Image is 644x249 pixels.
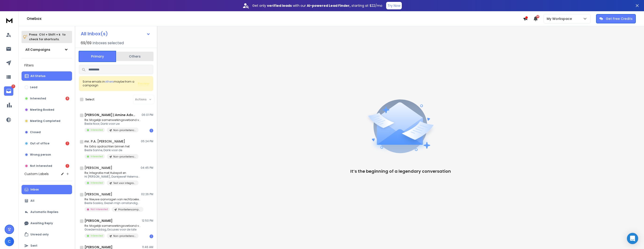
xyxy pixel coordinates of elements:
[118,208,141,211] p: Prioriteitencampagne Middag | Eleads
[30,130,41,134] p: Closed
[141,139,153,143] p: 05:24 PM
[84,139,125,144] h1: mr. P.A. [PERSON_NAME]
[30,142,49,145] p: Out of office
[350,168,451,175] p: It’s the beginning of a legendary conversation
[116,51,154,62] button: Others
[84,165,112,170] h1: [PERSON_NAME]
[66,142,69,145] div: 1
[22,71,72,81] button: All Status
[24,172,49,176] h3: Custom Labels
[84,145,139,148] p: Re: Extra opdrachten binnen het
[22,45,72,54] button: All Campaigns
[536,15,539,18] span: 50
[84,201,141,205] p: Beste Saskia, Gezien mijn omstandigheden
[388,3,400,8] p: Try Now
[142,219,153,223] p: 12:50 PM
[91,155,103,158] p: Interested
[5,16,14,25] img: logo
[30,108,54,112] p: Meeting Booked
[30,188,39,191] p: Inbox
[30,85,37,89] p: Lead
[141,166,153,170] p: 04:45 PM
[113,155,136,158] p: Non-prioriteitencampagne Hele Dag | Eleads
[91,181,103,185] p: Interested
[606,16,633,21] p: Get Free Credits
[22,94,72,103] button: Interested9
[22,83,72,92] button: Lead
[22,196,72,205] button: All
[22,128,72,137] button: Closed
[138,81,150,86] button: Review
[5,237,14,246] button: C
[84,192,112,197] h1: [PERSON_NAME]
[30,153,51,157] p: Wrong person
[22,219,72,228] button: Awaiting Reply
[30,244,37,248] p: Sent
[91,234,103,238] p: Interested
[84,148,139,152] p: Beste Sanne, Dank voor de
[22,185,72,194] button: Inbox
[91,208,108,211] p: Not Interested
[547,16,574,21] p: My Workspace
[627,233,638,244] div: Open Intercom Messenger
[142,245,153,249] p: 11:46 AM
[77,29,154,38] button: All Inbox(s)
[84,122,141,126] p: Beste Noor, Dank voor uw
[84,228,141,231] p: Goedemiddag, Excuses voor de late
[25,47,50,52] h1: All Campaigns
[386,2,402,9] button: Try Now
[79,51,116,62] button: Primary
[596,14,636,23] button: Get Free Credits
[81,40,91,46] span: 69 / 69
[91,128,103,132] p: Interested
[30,221,53,225] p: Awaiting Reply
[22,207,72,217] button: Automatic Replies
[84,224,141,228] p: Re: Mogelijk samenwerkingsverband voor aanvragen
[84,118,141,122] p: Re: Mogelijk samenwerkingsverband voor slachtofferzaken
[66,164,69,168] div: 1
[267,3,292,8] strong: verified leads
[22,150,72,159] button: Wrong person
[85,98,95,101] label: Select
[27,16,523,22] h1: Onebox
[113,128,136,132] p: Non-prioriteitencampagne Hele Dag | Eleads
[66,97,69,100] div: 9
[150,234,153,238] div: 1
[30,74,45,78] p: All Status
[252,3,382,8] p: Get only with our starting at $22/mo
[307,3,351,8] strong: AI-powered Lead Finder,
[142,113,153,117] p: 06:01 PM
[105,80,114,84] span: others
[22,105,72,114] button: Meeting Booked
[30,199,34,203] p: All
[150,129,153,132] div: 1
[22,161,72,171] button: Not Interested1
[84,171,141,175] p: Re: Integratie met Hubspot en
[22,230,72,239] button: Unread only
[30,164,52,168] p: Not Interested
[113,181,136,185] p: Test voor integratie | Augustus
[22,139,72,148] button: Out of office1
[113,234,136,238] p: Non-prioriteitencampagne Hele Dag | Eleads
[81,31,108,36] h1: All Inbox(s)
[30,210,58,214] p: Automatic Replies
[141,192,153,196] p: 02:26 PM
[22,116,72,126] button: Meeting Completed
[84,175,141,179] p: Hi [PERSON_NAME], Dankjewel! Helemaal goed
[30,119,60,123] p: Meeting Completed
[30,97,46,100] p: Interested
[29,32,66,42] p: Press to check for shortcuts.
[38,32,61,37] span: Ctrl + Shift + k
[92,40,124,46] h3: Inboxes selected
[11,84,15,88] p: 11
[4,86,13,96] a: 11
[22,62,72,69] h3: Filters
[83,80,138,87] div: Some emails in maybe from a campaign
[30,233,49,236] p: Unread only
[84,218,113,223] h1: [PERSON_NAME]
[84,113,136,117] h1: [PERSON_NAME] | Amine Advocatuur
[84,198,141,201] p: Re: Nieuwe aanvragen van rechtzoekenden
